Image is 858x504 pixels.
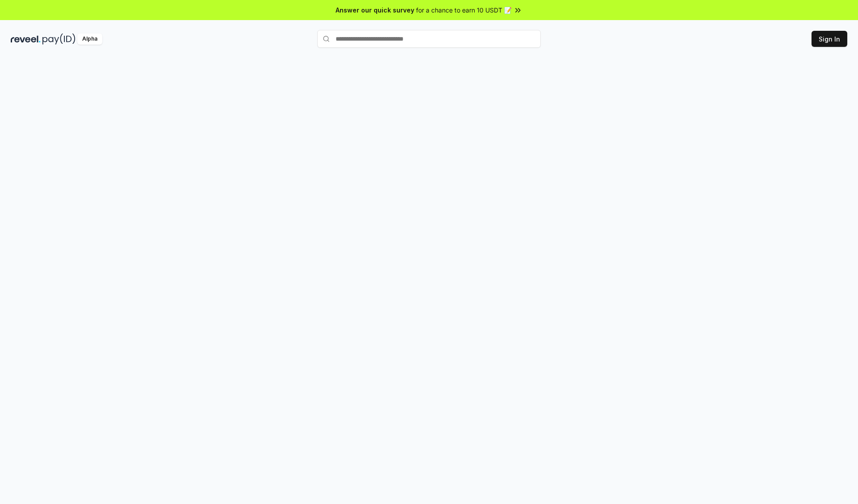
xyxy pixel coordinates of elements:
span: for a chance to earn 10 USDT 📝 [416,5,512,15]
button: Sign In [812,31,847,47]
img: reveel_dark [11,33,41,45]
span: Answer our quick survey [336,5,414,15]
img: pay_id [42,33,76,45]
div: Alpha [77,33,102,45]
